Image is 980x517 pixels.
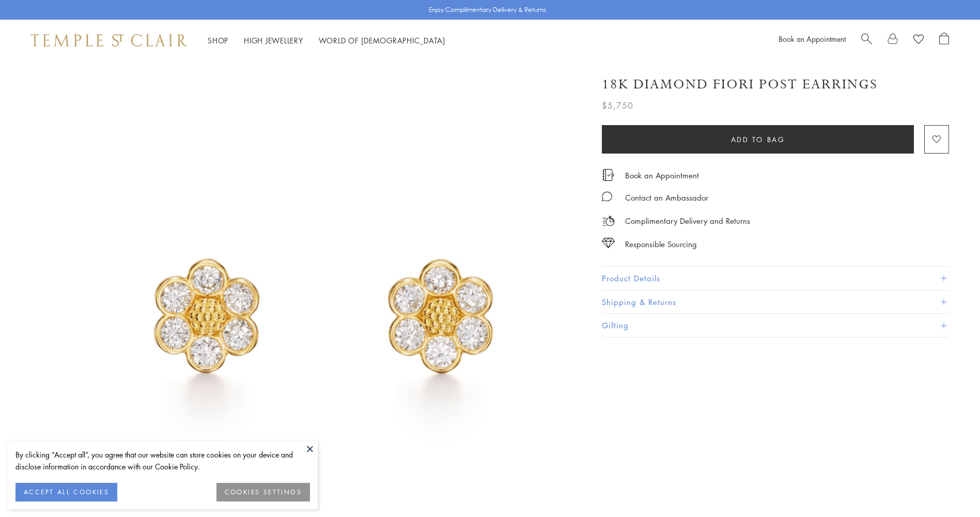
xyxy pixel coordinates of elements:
[602,125,914,154] button: Add to bag
[602,215,615,227] img: icon_delivery.svg
[244,35,303,45] a: High JewelleryHigh Jewellery
[939,33,949,48] a: Open Shopping Bag
[625,170,699,181] a: Book an Appointment
[602,75,878,94] h1: 18K Diamond Fiori Post Earrings
[913,33,924,48] a: View Wishlist
[602,314,949,337] button: Gifting
[861,33,872,48] a: Search
[779,34,846,44] a: Book an Appointment
[216,483,310,501] button: COOKIES SETTINGS
[15,449,310,473] div: By clicking “Accept all”, you agree that our website can store cookies on your device and disclos...
[602,169,614,181] img: icon_appointment.svg
[602,238,615,248] img: icon_sourcing.svg
[625,191,708,204] div: Contact an Ambassador
[602,267,949,290] button: Product Details
[208,35,228,45] a: ShopShop
[625,238,697,251] div: Responsible Sourcing
[15,483,117,501] button: ACCEPT ALL COOKIES
[319,35,445,45] a: World of [DEMOGRAPHIC_DATA]World of [DEMOGRAPHIC_DATA]
[602,291,949,314] button: Shipping & Returns
[625,215,750,227] p: Complimentary Delivery and Returns
[602,191,612,202] img: MessageIcon-01_2.svg
[602,99,633,112] span: $5,750
[731,134,785,145] span: Add to bag
[208,34,445,47] nav: Main navigation
[429,5,546,15] p: Enjoy Complimentary Delivery & Returns
[31,34,187,47] img: Temple St. Clair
